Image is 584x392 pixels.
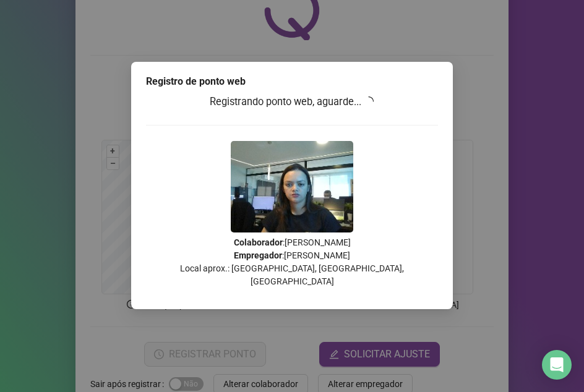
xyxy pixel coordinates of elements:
div: Open Intercom Messenger [542,350,572,380]
strong: Empregador [234,250,282,260]
div: Registro de ponto web [146,74,438,89]
h3: Registrando ponto web, aguarde... [146,94,438,110]
span: loading [362,95,376,108]
img: Z [231,141,353,232]
strong: Colaborador [234,237,283,247]
p: : [PERSON_NAME] : [PERSON_NAME] Local aprox.: [GEOGRAPHIC_DATA], [GEOGRAPHIC_DATA], [GEOGRAPHIC_D... [146,236,438,288]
